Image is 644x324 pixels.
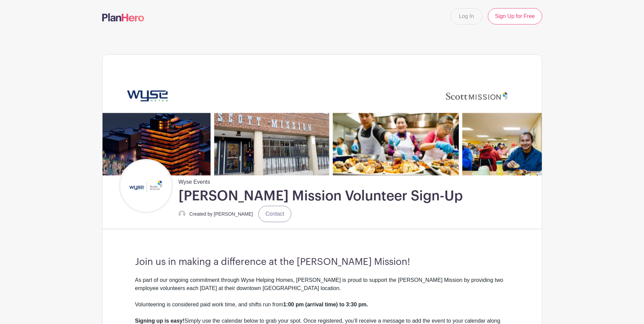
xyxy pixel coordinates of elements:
[121,161,171,212] img: Untitled%20design%20(21).png
[450,8,482,24] a: Log In
[135,276,509,301] div: As part of our ongoing commitment through Wyse Helping Homes, [PERSON_NAME] is proud to support t...
[179,187,463,204] h1: [PERSON_NAME] Mission Volunteer Sign-Up
[189,211,253,217] small: Created by [PERSON_NAME]
[135,302,368,324] strong: 1:00 pm (arrival time) to 3:30 pm. Signing up is easy!
[135,256,509,268] h3: Join us in making a difference at the [PERSON_NAME] Mission!
[179,211,185,217] img: default-ce2991bfa6775e67f084385cd625a349d9dcbb7a52a09fb2fda1e96e2d18dcdb.png
[103,55,542,175] img: Untitled%20(2790%20x%20600%20px)%20(6).png
[102,13,144,21] img: logo-507f7623f17ff9eddc593b1ce0a138ce2505c220e1c5a4e2b4648c50719b7d32.svg
[488,8,542,24] a: Sign Up for Free
[179,175,210,186] span: Wyse Events
[258,206,291,222] a: Contact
